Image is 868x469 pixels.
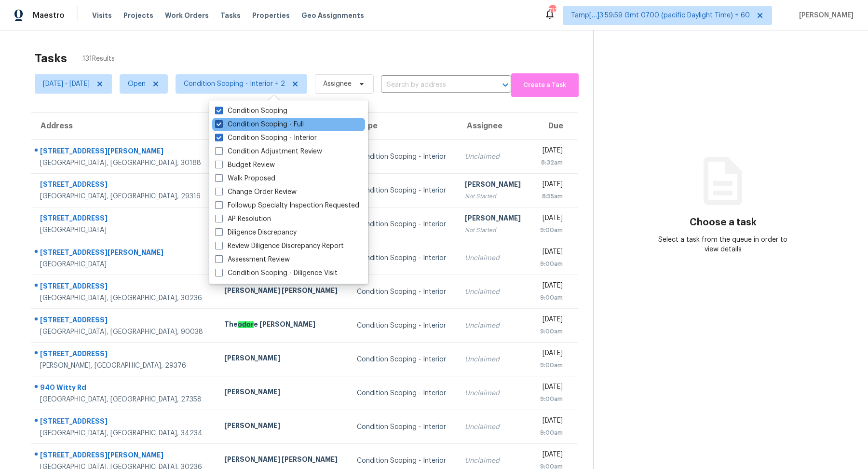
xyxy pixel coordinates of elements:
div: [STREET_ADDRESS][PERSON_NAME] [40,146,209,158]
div: Unclaimed [465,321,523,331]
div: [STREET_ADDRESS][PERSON_NAME] [40,248,209,260]
div: [DATE] [539,213,563,225]
div: [PERSON_NAME] [PERSON_NAME] [224,455,341,467]
div: [GEOGRAPHIC_DATA], [GEOGRAPHIC_DATA], 27358 [40,395,209,404]
div: 8:55am [539,192,563,201]
div: Select a task from the queue in order to view details [658,235,788,254]
div: Condition Scoping - Interior [357,355,449,364]
label: Review Diligence Discrepancy Report [215,241,344,251]
button: Open [499,78,512,92]
label: Budget Review [215,160,275,170]
input: Search by address [381,78,484,93]
label: Diligence Discrepancy [215,228,297,237]
label: Condition Adjustment Review [215,147,322,156]
div: Unclaimed [465,355,523,364]
div: [DATE] [539,247,563,259]
div: Unclaimed [465,388,523,398]
div: [STREET_ADDRESS] [40,179,209,192]
div: Not Started [465,225,523,235]
div: [STREET_ADDRESS] [40,213,209,225]
h3: Choose a task [690,218,757,227]
div: 940 Witty Rd [40,383,209,395]
span: Geo Assignments [301,11,364,20]
div: 9:00am [539,225,563,235]
div: [GEOGRAPHIC_DATA], [GEOGRAPHIC_DATA], 30236 [40,293,209,303]
div: [STREET_ADDRESS] [40,416,209,428]
div: The e [PERSON_NAME] [224,319,341,332]
div: 9:00am [539,394,563,404]
div: Condition Scoping - Interior [357,253,449,263]
div: [PERSON_NAME] [224,387,341,399]
label: Condition Scoping - Diligence Visit [215,268,338,278]
div: Condition Scoping - Interior [357,220,449,229]
div: Condition Scoping - Interior [357,456,449,466]
div: [DATE] [539,450,563,462]
label: Change Order Review [215,187,297,197]
div: 713 [549,6,556,15]
label: Walk Proposed [215,174,275,183]
label: Assessment Review [215,255,290,264]
div: 9:00am [539,428,563,438]
div: [DATE] [539,281,563,293]
div: [GEOGRAPHIC_DATA], [GEOGRAPHIC_DATA], 29316 [40,192,209,201]
div: [PERSON_NAME] [224,353,341,365]
span: Projects [123,11,153,20]
div: [GEOGRAPHIC_DATA], [GEOGRAPHIC_DATA], 30188 [40,158,209,168]
span: Tasks [220,12,241,19]
th: Address [31,113,217,140]
div: [DATE] [539,179,563,192]
div: Condition Scoping - Interior [357,152,449,162]
th: Assignee [457,113,531,140]
span: Work Orders [165,11,209,20]
div: [PERSON_NAME] [465,213,523,225]
ah_el_jm_1744356538015: odor [238,321,254,328]
div: [GEOGRAPHIC_DATA] [40,260,209,269]
div: [DATE] [539,146,563,158]
div: [PERSON_NAME], [GEOGRAPHIC_DATA], 29376 [40,361,209,371]
div: Unclaimed [465,287,523,297]
div: [DATE] [539,382,563,394]
div: 9:00am [539,293,563,303]
span: Properties [252,11,290,20]
span: Visits [92,11,112,20]
div: Condition Scoping - Interior [357,321,449,331]
span: Condition Scoping - Interior + 2 [184,79,285,89]
div: [STREET_ADDRESS] [40,315,209,327]
button: Create a Task [511,73,579,97]
th: Due [531,113,578,140]
div: [DATE] [539,416,563,428]
div: [STREET_ADDRESS] [40,281,209,293]
div: Condition Scoping - Interior [357,388,449,398]
th: Type [349,113,457,140]
div: 9:00am [539,327,563,336]
div: [PERSON_NAME] [465,179,523,192]
div: [GEOGRAPHIC_DATA], [GEOGRAPHIC_DATA], 90038 [40,327,209,337]
span: Create a Task [516,80,574,91]
label: Condition Scoping [215,106,287,116]
div: Condition Scoping - Interior [357,186,449,195]
span: [PERSON_NAME] [795,11,854,20]
label: Followup Specialty Inspection Requested [215,201,359,210]
div: [DATE] [539,348,563,360]
h2: Tasks [35,54,67,63]
label: Condition Scoping - Full [215,120,304,129]
div: [PERSON_NAME] [224,421,341,433]
span: [DATE] - [DATE] [43,79,90,89]
div: Condition Scoping - Interior [357,422,449,432]
div: 8:32am [539,158,563,167]
span: 131 Results [82,54,115,64]
label: Condition Scoping - Interior [215,133,317,143]
span: Assignee [323,79,352,89]
div: Not Started [465,192,523,201]
div: Unclaimed [465,253,523,263]
div: [PERSON_NAME] [PERSON_NAME] [224,286,341,298]
label: AP Resolution [215,214,271,224]
div: [STREET_ADDRESS] [40,349,209,361]
div: Condition Scoping - Interior [357,287,449,297]
div: Unclaimed [465,456,523,466]
div: [STREET_ADDRESS][PERSON_NAME] [40,450,209,462]
div: Unclaimed [465,152,523,162]
div: Unclaimed [465,422,523,432]
div: [GEOGRAPHIC_DATA], [GEOGRAPHIC_DATA], 34234 [40,428,209,438]
div: [DATE] [539,315,563,327]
